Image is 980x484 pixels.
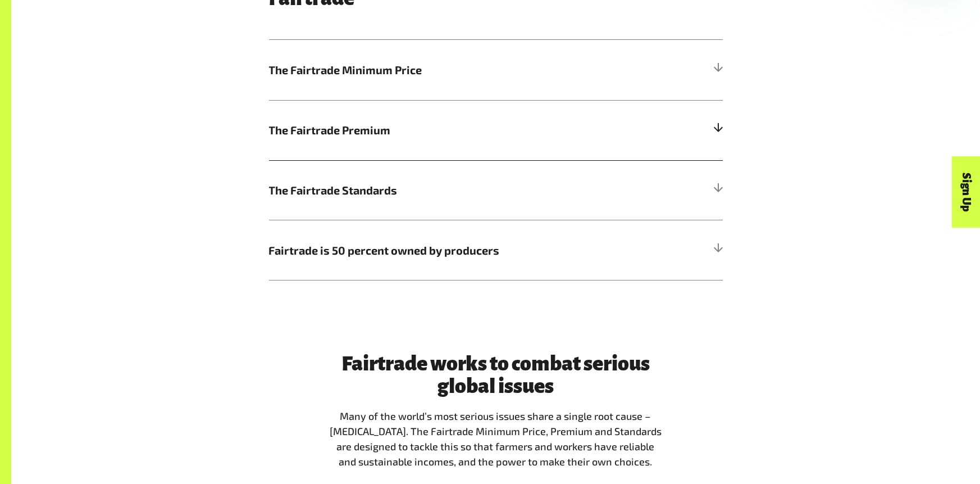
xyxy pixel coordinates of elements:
span: The Fairtrade Premium [269,121,609,138]
span: The Fairtrade Standards [269,182,609,198]
span: Fairtrade is 50 percent owned by producers [269,242,609,259]
h3: Fairtrade works to combat serious global issues [327,352,664,397]
p: Many of the world’s most serious issues share a single root cause – [MEDICAL_DATA]. The Fairtrade... [327,409,664,469]
span: The Fairtrade Minimum Price [269,61,609,78]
